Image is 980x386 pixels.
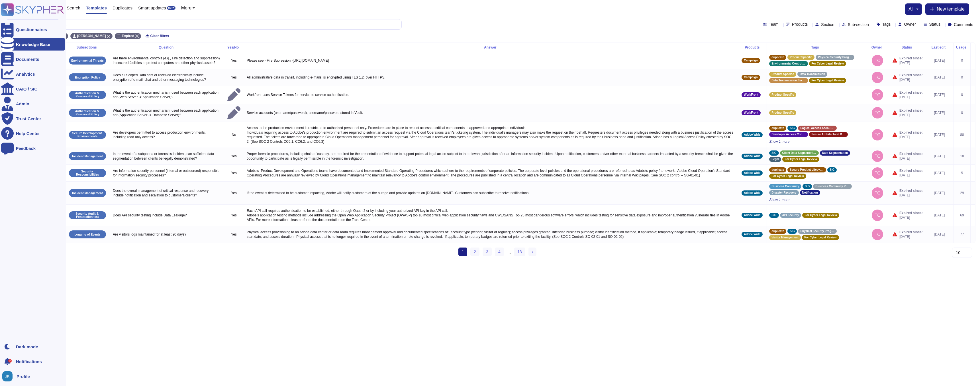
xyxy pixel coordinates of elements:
a: Trust Center [1,112,65,125]
p: Each API call requires authentication to be established, either through Oauth 2 or by including y... [245,207,737,224]
div: Owner [867,46,888,49]
div: Last edit [928,46,951,49]
p: Authentication & Password Policy [71,92,104,98]
span: duplicate [771,230,784,233]
p: Yes [227,191,240,195]
p: Yes [227,171,240,175]
span: For Cyber Legal Review [811,62,844,65]
span: Search [67,6,80,10]
img: user [872,229,883,240]
span: Expired since: [899,73,923,77]
div: [DATE] [928,191,951,195]
span: For Cyber Legal Review [804,236,836,239]
div: 9+ [8,359,12,363]
div: Question [111,46,222,49]
span: duplicate [771,56,784,59]
span: Logical Access Account Standard [800,127,834,130]
a: Help Center [1,127,65,140]
span: Product Specific [771,111,794,114]
p: Encryption Policy [75,76,100,79]
p: Access to the production environment is restricted to authorized personnel only. Procedures are i... [245,124,737,145]
input: Search by keywords [23,19,401,29]
p: Logging of Events [74,233,101,236]
p: Yes [227,232,240,237]
div: Answer [245,46,737,49]
a: Admin [1,97,65,110]
div: 0 [956,93,968,97]
span: Legal [771,158,779,161]
span: SIG [790,230,795,233]
span: Product Specific [790,56,812,59]
span: [PERSON_NAME] [77,34,106,38]
p: Authentication & Password Policy [71,110,104,116]
img: user [2,371,13,381]
p: Environmental Threats [71,59,104,62]
span: [DATE] [899,156,923,161]
div: 0 [956,58,968,63]
p: Are visitors logs maintained for at least 90 days? [111,231,222,238]
span: Adobe Wide [744,192,760,194]
span: Campaign [744,59,758,62]
p: Adobe's Product Development and Operations teams have documented and implemented Standard Operati... [245,167,737,179]
span: Sub-section [848,23,869,27]
img: user [872,72,883,83]
span: Expired since: [899,108,923,113]
span: Comments [954,23,973,27]
div: 69 [956,213,968,218]
div: Yes/No [227,46,240,49]
p: Are there environmental controls (e.g., Fire detection and suppression) in secured facilities to ... [111,55,222,67]
p: If the event is determined to be customer impacting, Adobe will notify customers of the outage an... [245,189,737,197]
p: Physical access provisioning to an Adobe data center or data room requires management approval an... [245,228,737,240]
span: Expired since: [899,211,923,215]
p: Proper forensic procedures, including chain of custody, are required for the presentation of evid... [245,150,737,162]
span: [DATE] [899,135,923,139]
span: For Cyber Legal Review [805,214,837,217]
img: user [872,167,883,179]
span: Business Continuity Planning [815,185,850,188]
div: 0 [956,75,968,80]
span: Physical Security Program [818,56,852,59]
p: Security Responsibilities [71,170,104,176]
div: [DATE] [928,93,951,97]
span: Expired since: [899,168,923,173]
div: [DATE] [928,132,951,137]
span: Campaign [744,76,758,79]
span: Clear filters [150,34,169,38]
span: More [181,6,191,10]
span: Product Specific [771,73,794,76]
span: [DATE] [899,61,923,65]
span: Business Continuity [771,185,799,188]
span: Show 1 more [769,198,863,202]
span: SIG [805,185,810,188]
span: Product Specific [771,93,794,96]
div: Dark mode [16,345,38,349]
span: Notification [802,191,818,194]
span: Secure Architectural Design Standards [811,133,846,136]
div: [DATE] [928,232,951,237]
a: Knowledge Base [1,38,65,51]
img: user [872,89,883,100]
img: user [872,55,883,66]
div: Feedback [16,146,36,150]
span: Duplicates [113,6,132,10]
div: Admin [16,102,29,106]
p: Are developers permitted to access production environments, including read only access? [111,129,222,141]
div: Products [742,46,764,49]
div: Tags [769,46,863,49]
div: [DATE] [928,75,951,80]
button: More [181,6,195,10]
span: Developer Access Control [771,133,806,136]
span: Physical Security Program [800,230,834,233]
div: [DATE] [928,154,951,158]
span: Adobe Wide [744,133,760,136]
p: Yes [227,213,240,218]
div: 5 [956,171,968,175]
span: Smart updates [138,6,166,10]
p: Yes [227,75,240,80]
p: Incident Management [72,192,103,195]
span: › [532,250,533,254]
div: Questionnaires [16,27,47,32]
div: BETA [167,6,175,10]
button: all [908,7,918,11]
span: [DATE] [899,173,923,178]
